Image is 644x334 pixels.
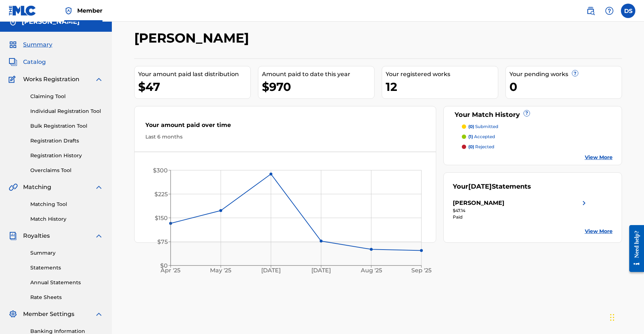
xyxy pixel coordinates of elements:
div: Your pending works [509,70,622,79]
tspan: May '25 [210,267,231,274]
div: Help [602,4,617,18]
span: Royalties [23,232,50,240]
a: Claiming Tool [30,93,103,100]
img: expand [95,75,103,84]
div: [PERSON_NAME] [453,199,504,207]
img: Catalog [9,58,17,66]
span: Works Registration [23,75,79,84]
img: Top Rightsholder [64,6,73,15]
div: Your amount paid over time [145,121,425,133]
h5: DANIEL CHRISTOPHER SPADARO [22,18,80,26]
tspan: Sep '25 [411,267,431,274]
a: (0) rejected [462,144,613,150]
img: Royalties [9,232,17,240]
a: (0) submitted [462,123,613,130]
span: Catalog [23,58,46,66]
span: (1) [468,134,473,139]
tspan: $225 [154,191,168,198]
span: ? [524,110,530,116]
a: SummarySummary [9,40,52,49]
tspan: $150 [155,215,168,221]
a: [PERSON_NAME]right chevron icon$47.14Paid [453,199,588,220]
tspan: $0 [160,262,168,269]
iframe: Chat Widget [608,299,644,334]
span: ? [572,70,578,76]
a: Public Search [583,4,598,18]
tspan: [DATE] [311,267,331,274]
span: Summary [23,40,52,49]
p: rejected [468,144,494,150]
div: Your amount paid last distribution [138,70,250,79]
div: 0 [509,79,622,95]
a: Overclaims Tool [30,167,103,174]
div: Drag [610,307,614,328]
p: submitted [468,123,498,130]
span: Matching [23,183,51,192]
tspan: $75 [157,238,168,245]
a: Match History [30,215,103,223]
div: $970 [262,79,374,95]
div: 12 [386,79,498,95]
img: Member Settings [9,310,17,318]
img: help [605,6,614,15]
img: Summary [9,40,17,49]
img: expand [95,232,103,240]
tspan: Aug '25 [360,267,382,274]
img: Matching [9,183,18,192]
div: $47.14 [453,207,588,214]
div: User Menu [621,4,635,18]
div: Your Match History [453,110,613,120]
p: accepted [468,133,495,140]
tspan: [DATE] [261,267,281,274]
span: (0) [468,144,474,149]
h2: [PERSON_NAME] [134,30,253,46]
span: Member [77,6,102,15]
a: Matching Tool [30,201,103,208]
a: CatalogCatalog [9,58,46,66]
img: Works Registration [9,75,18,84]
img: search [586,6,595,15]
span: Member Settings [23,310,74,318]
a: Summary [30,249,103,257]
a: (1) accepted [462,133,613,140]
a: Rate Sheets [30,294,103,301]
iframe: Resource Center [624,217,644,279]
span: [DATE] [468,183,492,190]
a: Registration History [30,152,103,159]
a: View More [585,228,613,235]
div: $47 [138,79,250,95]
span: (0) [468,124,474,129]
img: right chevron icon [580,199,588,207]
img: expand [95,310,103,318]
a: Bulk Registration Tool [30,122,103,130]
a: Annual Statements [30,279,103,286]
div: Your Statements [453,182,531,192]
div: Paid [453,214,588,220]
div: Your registered works [386,70,498,79]
a: Individual Registration Tool [30,107,103,115]
img: expand [95,183,103,192]
div: Amount paid to date this year [262,70,374,79]
a: Registration Drafts [30,137,103,145]
tspan: Apr '25 [160,267,180,274]
a: View More [585,154,613,161]
div: Last 6 months [145,133,425,141]
tspan: $300 [153,167,168,174]
img: MLC Logo [9,5,36,16]
a: Statements [30,264,103,272]
img: Accounts [9,18,17,26]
